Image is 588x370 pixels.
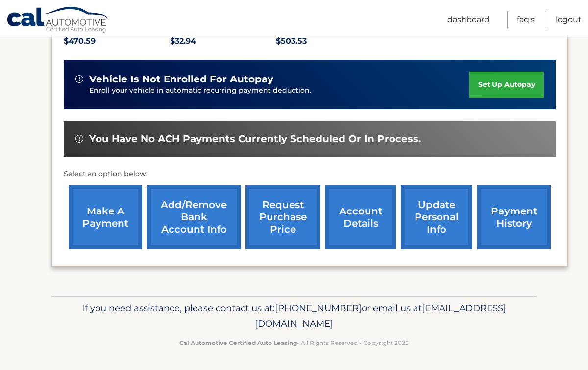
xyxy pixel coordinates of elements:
p: Enroll your vehicle in automatic recurring payment deduction. [89,85,469,96]
a: update personal info [401,185,472,249]
a: Add/Remove bank account info [147,185,241,249]
a: Cal Automotive [6,6,109,35]
img: alert-white.svg [75,75,83,83]
p: $470.59 [64,34,170,48]
img: alert-white.svg [75,135,83,143]
p: If you need assistance, please contact us at: or email us at [58,300,530,332]
span: You have no ACH payments currently scheduled or in process. [89,133,421,145]
p: $503.53 [276,34,382,48]
span: [PHONE_NUMBER] [275,302,362,314]
span: [EMAIL_ADDRESS][DOMAIN_NAME] [255,302,506,329]
strong: Cal Automotive Certified Auto Leasing [179,339,297,346]
a: payment history [477,185,551,249]
p: - All Rights Reserved - Copyright 2025 [58,338,530,348]
a: FAQ's [517,11,535,28]
p: Select an option below: [64,168,556,180]
a: make a payment [69,185,142,249]
span: vehicle is not enrolled for autopay [89,73,273,85]
a: set up autopay [469,72,544,98]
p: $32.94 [170,34,276,48]
a: request purchase price [245,185,320,249]
a: account details [325,185,396,249]
a: Dashboard [447,11,490,28]
a: Logout [556,11,582,28]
